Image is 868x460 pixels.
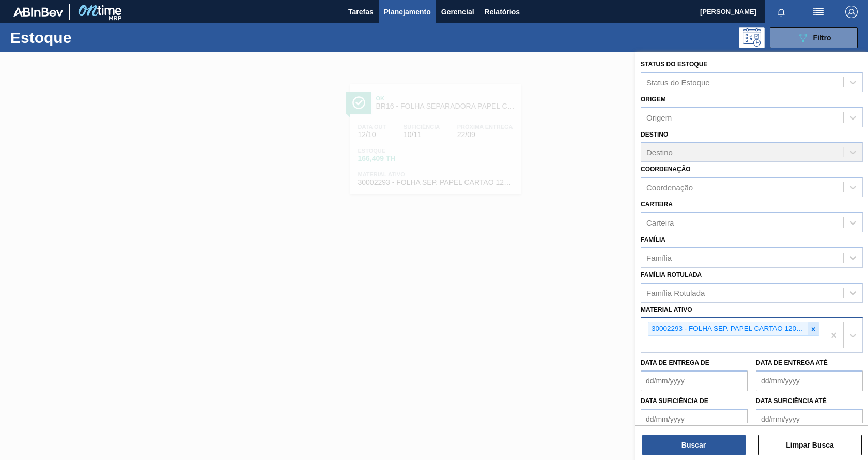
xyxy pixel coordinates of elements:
img: TNhmsLtSVTkK8tSr43FrP2fwEKptu5GPRR3wAAAABJRU5ErkJggg== [13,7,63,17]
img: Logout [845,6,858,18]
span: Tarefas [348,6,374,18]
div: Família Rotulada [646,288,705,297]
button: Notificações [765,5,798,19]
label: Data suficiência até [756,397,827,405]
div: Carteira [646,218,674,227]
input: dd/mm/yyyy [756,409,863,429]
div: 30002293 - FOLHA SEP. PAPEL CARTAO 1200x1000M 350g [648,322,808,335]
label: Data suficiência de [641,397,708,405]
label: Status do Estoque [641,61,707,68]
div: Status do Estoque [646,78,710,86]
button: Filtro [770,27,858,48]
img: userActions [812,6,825,18]
span: Gerencial [441,6,474,18]
input: dd/mm/yyyy [756,370,863,391]
input: dd/mm/yyyy [641,370,748,391]
div: Família [646,253,672,262]
span: Filtro [813,34,831,42]
div: Coordenação [646,183,693,192]
label: Destino [641,131,668,138]
input: dd/mm/yyyy [641,409,748,429]
label: Família [641,236,665,243]
label: Carteira [641,201,673,208]
label: Material ativo [641,306,692,314]
span: Relatórios [485,6,520,18]
span: Planejamento [384,6,431,18]
label: Coordenação [641,166,691,173]
label: Família Rotulada [641,271,702,278]
div: Pogramando: nenhum usuário selecionado [739,27,765,48]
div: Origem [646,113,672,122]
label: Data de Entrega de [641,359,709,366]
label: Data de Entrega até [756,359,828,366]
h1: Estoque [10,32,161,43]
label: Origem [641,96,666,103]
